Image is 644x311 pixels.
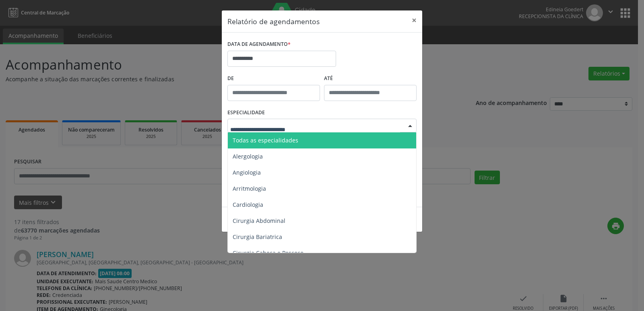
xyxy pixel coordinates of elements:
[406,10,422,30] button: Close
[227,72,320,85] label: De
[233,185,266,192] span: Arritmologia
[233,152,263,160] span: Alergologia
[227,107,265,119] label: ESPECIALIDADE
[233,249,303,257] span: Cirurgia Cabeça e Pescoço
[233,136,298,144] span: Todas as especialidades
[233,169,261,176] span: Angiologia
[233,217,285,224] span: Cirurgia Abdominal
[324,72,417,85] label: ATÉ
[233,233,282,241] span: Cirurgia Bariatrica
[227,38,291,51] label: DATA DE AGENDAMENTO
[227,16,320,27] h5: Relatório de agendamentos
[233,201,263,208] span: Cardiologia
